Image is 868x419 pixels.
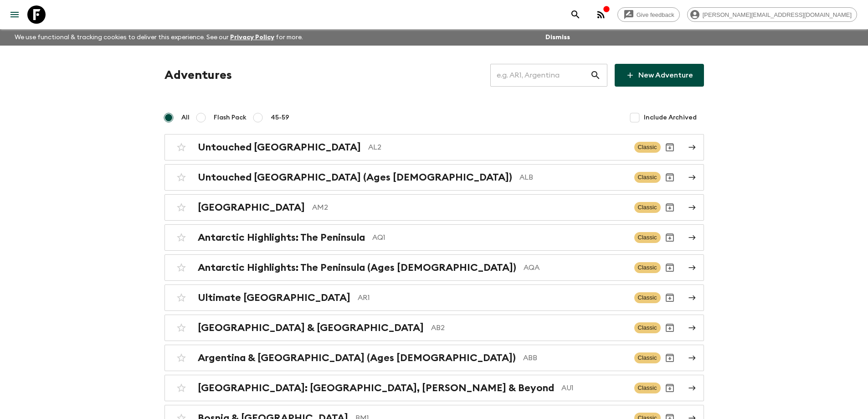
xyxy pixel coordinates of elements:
span: Flash Pack [214,113,247,122]
span: Classic [634,142,661,153]
span: Classic [634,292,661,303]
span: Classic [634,232,661,243]
div: [PERSON_NAME][EMAIL_ADDRESS][DOMAIN_NAME] [687,7,857,22]
span: 45-59 [271,113,289,122]
p: AU1 [561,383,627,393]
h2: Untouched [GEOGRAPHIC_DATA] [198,141,361,153]
button: Archive [661,198,679,217]
a: Privacy Policy [230,34,274,41]
span: All [181,113,190,122]
p: We use functional & tracking cookies to deliver this experience. See our for more. [11,29,307,46]
p: ALB [519,172,627,183]
button: Archive [661,349,679,367]
a: [GEOGRAPHIC_DATA]AM2ClassicArchive [164,194,704,221]
a: [GEOGRAPHIC_DATA] & [GEOGRAPHIC_DATA]AB2ClassicArchive [164,315,704,341]
p: AB2 [431,322,627,333]
input: e.g. AR1, Argentina [490,62,590,88]
a: [GEOGRAPHIC_DATA]: [GEOGRAPHIC_DATA], [PERSON_NAME] & BeyondAU1ClassicArchive [164,375,704,401]
p: ABB [523,352,627,363]
button: Archive [661,319,679,337]
button: Archive [661,168,679,186]
span: [PERSON_NAME][EMAIL_ADDRESS][DOMAIN_NAME] [698,11,857,18]
h2: Argentina & [GEOGRAPHIC_DATA] (Ages [DEMOGRAPHIC_DATA]) [198,352,516,364]
span: Classic [634,202,661,213]
span: Include Archived [644,113,697,122]
button: Archive [661,228,679,247]
a: Argentina & [GEOGRAPHIC_DATA] (Ages [DEMOGRAPHIC_DATA])ABBClassicArchive [164,345,704,371]
h2: Untouched [GEOGRAPHIC_DATA] (Ages [DEMOGRAPHIC_DATA]) [198,171,512,183]
span: Classic [634,172,661,183]
span: Classic [634,383,661,393]
p: AQ1 [372,232,627,243]
button: menu [5,5,24,24]
button: Archive [661,379,679,397]
h2: Antarctic Highlights: The Peninsula [198,232,365,243]
a: Antarctic Highlights: The PeninsulaAQ1ClassicArchive [164,224,704,251]
h2: [GEOGRAPHIC_DATA] & [GEOGRAPHIC_DATA] [198,322,424,334]
button: Archive [661,138,679,156]
a: Antarctic Highlights: The Peninsula (Ages [DEMOGRAPHIC_DATA])AQAClassicArchive [164,254,704,281]
a: New Adventure [615,64,704,87]
p: AM2 [312,202,627,213]
button: Archive [661,289,679,307]
h2: [GEOGRAPHIC_DATA] [198,202,305,213]
p: AR1 [358,292,627,303]
span: Classic [634,262,661,273]
p: AL2 [368,142,627,153]
h2: Antarctic Highlights: The Peninsula (Ages [DEMOGRAPHIC_DATA]) [198,262,516,274]
a: Untouched [GEOGRAPHIC_DATA]AL2ClassicArchive [164,134,704,160]
span: Classic [634,322,661,333]
button: Dismiss [543,31,572,44]
a: Give feedback [617,7,680,22]
h2: Ultimate [GEOGRAPHIC_DATA] [198,292,350,304]
p: AQA [524,262,627,273]
a: Untouched [GEOGRAPHIC_DATA] (Ages [DEMOGRAPHIC_DATA])ALBClassicArchive [164,164,704,191]
a: Ultimate [GEOGRAPHIC_DATA]AR1ClassicArchive [164,285,704,311]
span: Give feedback [632,11,679,18]
button: Archive [661,259,679,277]
h1: Adventures [164,66,232,84]
button: search adventures [566,5,585,24]
span: Classic [634,352,661,363]
h2: [GEOGRAPHIC_DATA]: [GEOGRAPHIC_DATA], [PERSON_NAME] & Beyond [198,382,554,394]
